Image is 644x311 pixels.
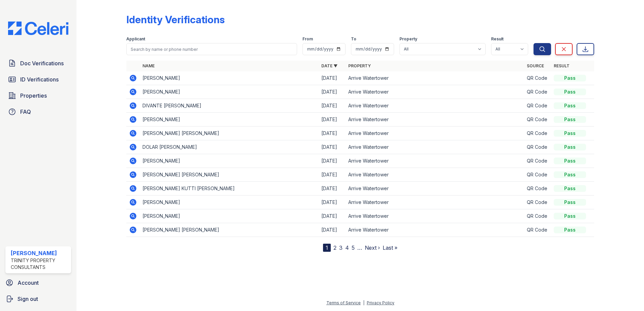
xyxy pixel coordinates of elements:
[524,168,551,182] td: QR Code
[319,154,346,168] td: [DATE]
[140,99,319,113] td: DIVANTE [PERSON_NAME]
[554,63,570,68] a: Result
[140,182,319,196] td: [PERSON_NAME] KUTTI [PERSON_NAME]
[319,99,346,113] td: [DATE]
[140,168,319,182] td: [PERSON_NAME] [PERSON_NAME]
[302,36,313,42] label: From
[319,140,346,154] td: [DATE]
[554,130,586,137] div: Pass
[357,244,362,252] span: …
[524,113,551,127] td: QR Code
[3,276,74,289] a: Account
[5,57,71,70] a: Doc Verifications
[346,140,524,154] td: Arrive Watertower
[346,168,524,182] td: Arrive Watertower
[554,199,586,206] div: Pass
[346,209,524,223] td: Arrive Watertower
[554,158,586,164] div: Pass
[524,182,551,196] td: QR Code
[326,300,361,305] a: Terms of Service
[524,99,551,113] td: QR Code
[524,196,551,209] td: QR Code
[554,171,586,178] div: Pass
[554,213,586,219] div: Pass
[5,89,71,102] a: Properties
[140,223,319,237] td: [PERSON_NAME] [PERSON_NAME]
[527,63,544,68] a: Source
[126,36,145,42] label: Applicant
[140,85,319,99] td: [PERSON_NAME]
[346,182,524,196] td: Arrive Watertower
[346,85,524,99] td: Arrive Watertower
[142,63,155,68] a: Name
[363,300,364,305] div: |
[346,113,524,127] td: Arrive Watertower
[524,127,551,140] td: QR Code
[554,116,586,123] div: Pass
[352,244,355,251] a: 5
[11,257,68,271] div: Trinity Property Consultants
[524,71,551,85] td: QR Code
[319,209,346,223] td: [DATE]
[491,36,504,42] label: Result
[319,196,346,209] td: [DATE]
[140,154,319,168] td: [PERSON_NAME]
[140,113,319,127] td: [PERSON_NAME]
[339,244,343,251] a: 3
[319,113,346,127] td: [DATE]
[346,196,524,209] td: Arrive Watertower
[351,36,356,42] label: To
[20,108,31,116] span: FAQ
[346,223,524,237] td: Arrive Watertower
[319,168,346,182] td: [DATE]
[5,73,71,86] a: ID Verifications
[319,85,346,99] td: [DATE]
[554,89,586,95] div: Pass
[524,154,551,168] td: QR Code
[319,223,346,237] td: [DATE]
[348,63,371,68] a: Property
[333,244,336,251] a: 2
[346,127,524,140] td: Arrive Watertower
[5,105,71,118] a: FAQ
[20,92,47,100] span: Properties
[524,85,551,99] td: QR Code
[18,295,38,303] span: Sign out
[11,249,68,257] div: [PERSON_NAME]
[524,209,551,223] td: QR Code
[126,13,225,26] div: Identity Verifications
[346,154,524,168] td: Arrive Watertower
[554,227,586,233] div: Pass
[319,71,346,85] td: [DATE]
[345,244,349,251] a: 4
[321,63,337,68] a: Date ▼
[554,144,586,150] div: Pass
[346,71,524,85] td: Arrive Watertower
[383,244,397,251] a: Last »
[140,209,319,223] td: [PERSON_NAME]
[524,223,551,237] td: QR Code
[346,99,524,113] td: Arrive Watertower
[554,102,586,109] div: Pass
[20,59,64,67] span: Doc Verifications
[365,244,380,251] a: Next ›
[399,36,417,42] label: Property
[524,140,551,154] td: QR Code
[323,244,331,252] div: 1
[140,196,319,209] td: [PERSON_NAME]
[140,127,319,140] td: [PERSON_NAME] [PERSON_NAME]
[126,43,297,55] input: Search by name or phone number
[140,140,319,154] td: DOLAR [PERSON_NAME]
[140,71,319,85] td: [PERSON_NAME]
[319,182,346,196] td: [DATE]
[367,300,394,305] a: Privacy Policy
[3,292,74,306] a: Sign out
[20,75,59,83] span: ID Verifications
[18,279,39,287] span: Account
[319,127,346,140] td: [DATE]
[3,22,74,35] img: CE_Logo_Blue-a8612792a0a2168367f1c8372b55b34899dd931a85d93a1a3d3e32e68fde9ad4.png
[554,185,586,192] div: Pass
[554,75,586,81] div: Pass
